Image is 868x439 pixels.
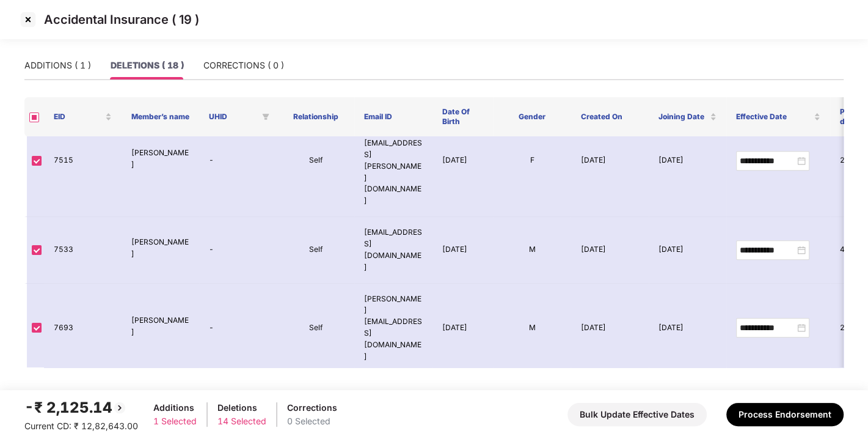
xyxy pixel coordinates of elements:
span: filter [262,113,269,120]
div: CORRECTIONS ( 0 ) [203,59,284,72]
td: - [199,284,277,373]
td: [DATE] [571,105,648,217]
th: Joining Date [649,97,726,136]
th: Member’s name [122,97,199,136]
div: 1 Selected [153,415,197,428]
td: [DATE] [432,105,493,217]
th: Created On [571,97,648,136]
div: 0 Selected [287,415,337,428]
div: Deletions [217,401,266,415]
td: 7693 [44,284,122,373]
div: 14 Selected [217,415,266,428]
td: [DATE] [432,217,493,283]
th: Email ID [354,97,432,136]
td: [DATE] [649,217,726,283]
button: Process Endorsement [726,403,844,426]
td: Self [277,105,354,217]
td: Self [277,284,354,373]
span: Effective Date [736,112,811,122]
span: Joining Date [658,112,707,122]
th: Date Of Birth [432,97,493,136]
span: UHID [209,112,257,122]
div: -₹ 2,125.14 [24,396,138,419]
div: Additions [153,401,197,415]
td: M [493,284,571,373]
th: Gender [493,97,571,136]
td: M [493,217,571,283]
img: svg+xml;base64,PHN2ZyBpZD0iQmFjay0yMHgyMCIgeG1sbnM9Imh0dHA6Ly93d3cudzMub3JnLzIwMDAvc3ZnIiB3aWR0aD... [112,400,127,415]
p: [PERSON_NAME] [131,147,189,171]
td: [DATE] [571,284,648,373]
td: - [199,217,277,283]
p: [PERSON_NAME] [131,315,189,338]
td: 7515 [44,105,122,217]
div: DELETIONS ( 18 ) [111,59,184,72]
td: [DATE] [649,284,726,373]
img: svg+xml;base64,PHN2ZyBpZD0iQ3Jvc3MtMzJ4MzIiIHhtbG5zPSJodHRwOi8vd3d3LnczLm9yZy8yMDAwL3N2ZyIgd2lkdG... [18,10,38,29]
td: F [493,105,571,217]
td: [DATE] [649,105,726,217]
div: Corrections [287,401,337,415]
span: Current CD: ₹ 12,82,643.00 [24,421,138,431]
button: Bulk Update Effective Dates [567,403,707,426]
th: Relationship [277,97,354,136]
td: [PERSON_NAME][EMAIL_ADDRESS][PERSON_NAME][DOMAIN_NAME] [354,105,432,217]
p: Accidental Insurance ( 19 ) [44,12,199,27]
th: EID [44,97,122,136]
span: filter [260,109,272,124]
p: [PERSON_NAME] [131,237,189,260]
td: - [199,105,277,217]
th: Effective Date [726,97,830,136]
td: Self [277,217,354,283]
td: [DATE] [432,284,493,373]
td: [PERSON_NAME][EMAIL_ADDRESS][DOMAIN_NAME] [354,284,432,373]
td: [EMAIL_ADDRESS][DOMAIN_NAME] [354,217,432,283]
span: EID [54,112,103,122]
td: [DATE] [571,217,648,283]
td: 7533 [44,217,122,283]
div: ADDITIONS ( 1 ) [24,59,91,72]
